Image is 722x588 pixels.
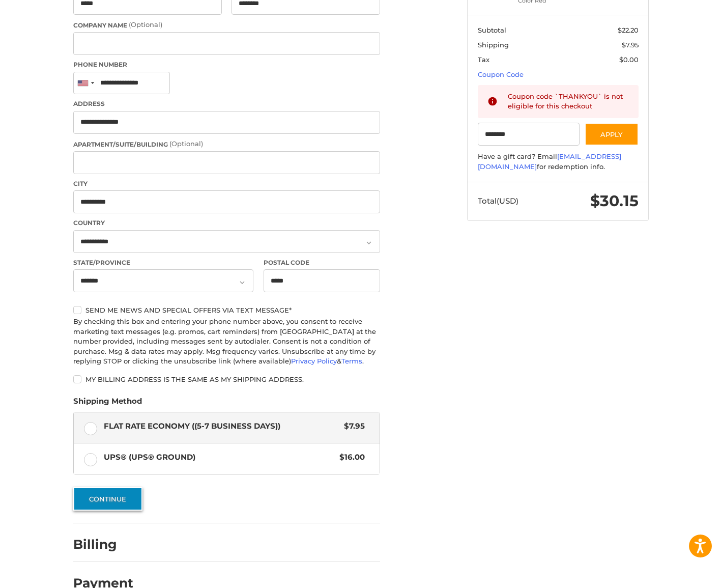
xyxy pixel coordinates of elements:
[73,60,380,69] label: Phone Number
[129,20,162,29] small: (Optional)
[508,92,629,111] div: Coupon code `THANKYOU` is not eligible for this checkout
[73,179,380,188] label: City
[478,26,506,34] span: Subtotal
[341,357,362,365] a: Terms
[619,55,639,64] span: $0.00
[169,139,203,148] small: (Optional)
[73,258,253,267] label: State/Province
[638,561,722,588] iframe: Google Customer Reviews
[73,375,380,383] label: My billing address is the same as my shipping address.
[478,55,489,64] span: Tax
[74,72,97,94] div: United States: +1
[291,357,337,365] a: Privacy Policy
[618,26,639,34] span: $22.20
[585,123,639,146] button: Apply
[590,191,639,210] span: $30.15
[339,421,365,432] span: $7.95
[478,70,524,78] a: Coupon Code
[73,306,380,314] label: Send me news and special offers via text message*
[478,41,509,49] span: Shipping
[478,123,580,146] input: Gift Certificate or Coupon Code
[104,452,335,463] span: UPS® (UPS® Ground)
[73,99,380,108] label: Address
[264,258,381,267] label: Postal Code
[73,317,380,367] div: By checking this box and entering your phone number above, you consent to receive marketing text ...
[73,487,142,511] button: Continue
[622,41,639,49] span: $7.95
[104,421,339,432] span: Flat Rate Economy ((5-7 Business Days))
[73,139,380,149] label: Apartment/Suite/Building
[73,537,133,552] h2: Billing
[73,218,380,228] label: Country
[478,152,621,171] a: [EMAIL_ADDRESS][DOMAIN_NAME]
[73,396,142,412] legend: Shipping Method
[334,452,365,463] span: $16.00
[73,20,380,30] label: Company Name
[478,196,518,206] span: Total (USD)
[478,152,639,172] div: Have a gift card? Email for redemption info.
